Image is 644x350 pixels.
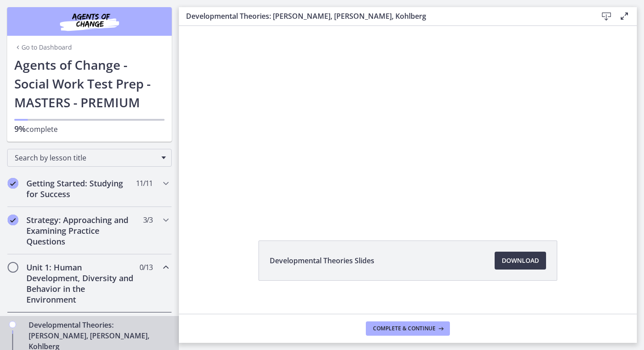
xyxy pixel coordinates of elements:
[14,123,26,134] span: 9%
[186,11,583,21] h3: Developmental Theories: [PERSON_NAME], [PERSON_NAME], Kohlberg
[143,215,153,225] span: 3 / 3
[26,262,136,305] h2: Unit 1: Human Development, Diversity and Behavior in the Environment
[502,255,539,266] span: Download
[8,215,18,225] i: Completed
[14,55,165,112] h1: Agents of Change - Social Work Test Prep - MASTERS - PREMIUM
[14,123,165,135] p: complete
[15,153,157,163] span: Search by lesson title
[179,26,637,220] iframe: Video Lesson
[36,11,143,32] img: Agents of Change
[14,43,72,52] a: Go to Dashboard
[270,255,374,266] span: Developmental Theories Slides
[8,178,18,189] i: Completed
[140,262,153,273] span: 0 / 13
[366,321,450,336] button: Complete & continue
[26,178,136,199] h2: Getting Started: Studying for Success
[495,252,546,270] a: Download
[373,325,436,332] span: Complete & continue
[7,149,172,167] div: Search by lesson title
[26,215,136,247] h2: Strategy: Approaching and Examining Practice Questions
[136,178,153,189] span: 11 / 11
